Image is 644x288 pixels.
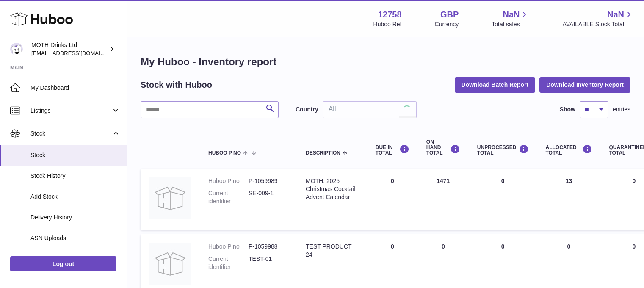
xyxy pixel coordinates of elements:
[141,55,630,69] h1: My Huboo - Inventory report
[373,20,402,28] div: Huboo Ref
[249,255,289,271] dd: TEST-01
[435,20,459,28] div: Currency
[306,177,359,201] div: MOTH: 2025 Christmas Cocktail Advent Calendar
[477,144,529,156] div: UNPROCESSED Total
[31,50,124,56] span: [EMAIL_ADDRESS][DOMAIN_NAME]
[30,107,111,115] span: Listings
[455,77,536,92] button: Download Batch Report
[492,20,529,28] span: Total sales
[249,177,289,185] dd: P-1059989
[378,9,402,20] strong: 12758
[10,256,116,271] a: Log out
[249,243,289,251] dd: P-1059988
[546,144,592,156] div: ALLOCATED Total
[367,169,418,230] td: 0
[607,9,624,20] span: NaN
[149,243,191,285] img: product image
[426,139,460,156] div: ON HAND Total
[30,193,120,201] span: Add Stock
[560,105,575,114] label: Show
[469,169,537,230] td: 0
[208,189,249,205] dt: Current identifier
[632,243,636,250] span: 0
[208,150,241,156] span: Huboo P no
[537,169,601,230] td: 13
[30,151,120,159] span: Stock
[492,9,529,28] a: NaN Total sales
[10,43,23,55] img: orders@mothdrinks.com
[30,130,111,138] span: Stock
[562,20,634,28] span: AVAILABLE Stock Total
[141,79,212,91] h2: Stock with Huboo
[30,234,120,242] span: ASN Uploads
[30,213,120,222] span: Delivery History
[149,177,191,219] img: product image
[208,177,249,185] dt: Huboo P no
[418,169,469,230] td: 1471
[306,243,359,259] div: TEST PRODUCT 24
[306,150,340,156] span: Description
[440,9,459,20] strong: GBP
[503,9,520,20] span: NaN
[249,189,289,205] dd: SE-009-1
[30,84,120,92] span: My Dashboard
[613,105,630,114] span: entries
[539,77,630,92] button: Download Inventory Report
[376,144,409,156] div: DUE IN TOTAL
[562,9,634,28] a: NaN AVAILABLE Stock Total
[31,41,108,57] div: MOTH Drinks Ltd
[30,172,120,180] span: Stock History
[208,255,249,271] dt: Current identifier
[208,243,249,251] dt: Huboo P no
[632,177,636,184] span: 0
[296,105,318,114] label: Country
